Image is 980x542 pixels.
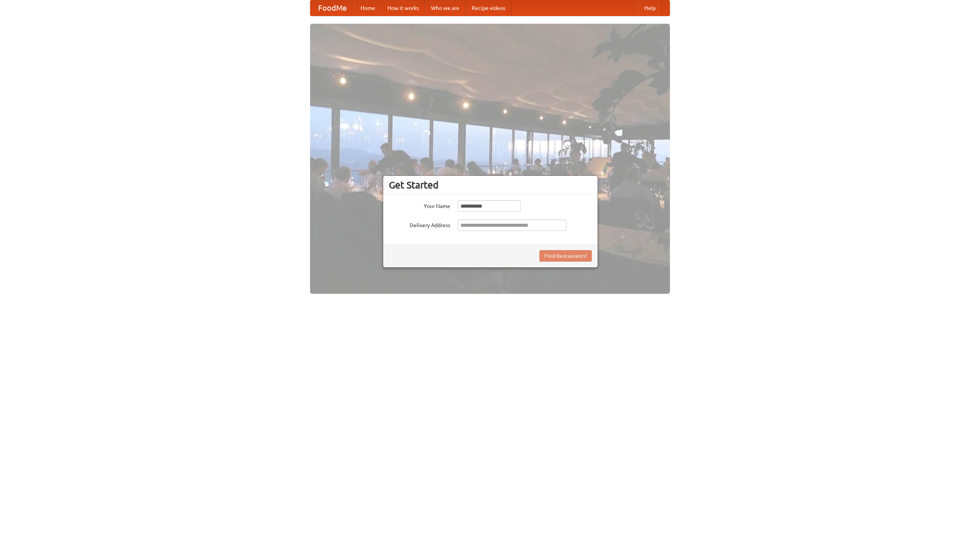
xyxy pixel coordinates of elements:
label: Your Name [389,200,450,210]
a: Who we are [425,0,465,16]
label: Delivery Address [389,219,450,229]
a: FoodMe [310,0,354,16]
button: Find Restaurants! [539,250,592,262]
a: Help [638,0,662,16]
h3: Get Started [389,179,592,191]
a: Home [354,0,381,16]
a: Recipe videos [465,0,511,16]
a: How it works [381,0,425,16]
